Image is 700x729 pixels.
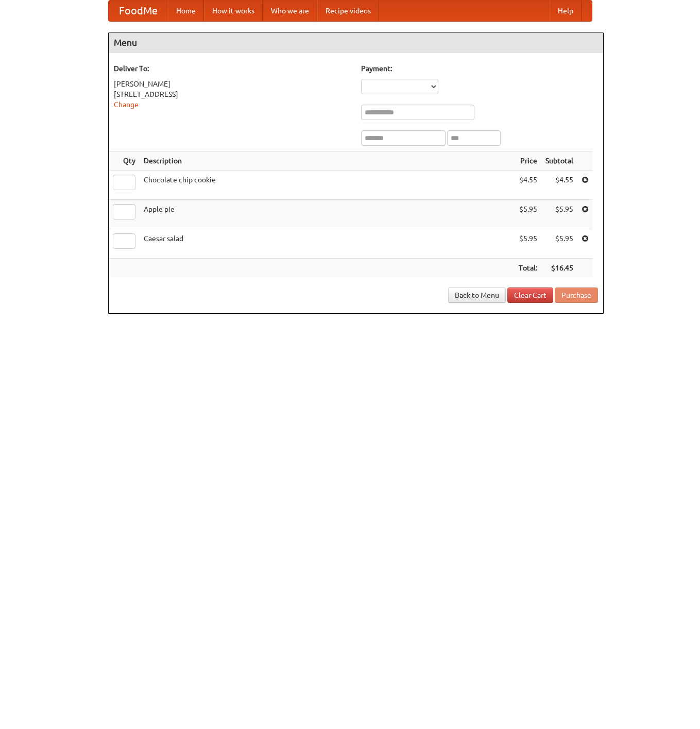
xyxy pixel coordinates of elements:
[263,1,317,21] a: Who we are
[114,100,139,109] a: Change
[507,287,553,303] a: Clear Cart
[109,1,168,21] a: FoodMe
[555,287,598,303] button: Purchase
[515,229,541,259] td: $5.95
[541,259,577,278] th: $16.45
[114,79,351,89] div: [PERSON_NAME]
[168,1,204,21] a: Home
[114,89,351,99] div: [STREET_ADDRESS]
[515,200,541,229] td: $5.95
[140,151,515,171] th: Description
[515,259,541,278] th: Total:
[361,63,598,74] h5: Payment:
[515,171,541,200] td: $4.55
[448,287,506,303] a: Back to Menu
[140,171,515,200] td: Chocolate chip cookie
[550,1,582,21] a: Help
[114,63,351,74] h5: Deliver To:
[109,32,603,53] h4: Menu
[541,229,577,259] td: $5.95
[541,171,577,200] td: $4.55
[140,229,515,259] td: Caesar salad
[204,1,263,21] a: How it works
[317,1,379,21] a: Recipe videos
[541,151,577,171] th: Subtotal
[140,200,515,229] td: Apple pie
[541,200,577,229] td: $5.95
[109,151,140,171] th: Qty
[515,151,541,171] th: Price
